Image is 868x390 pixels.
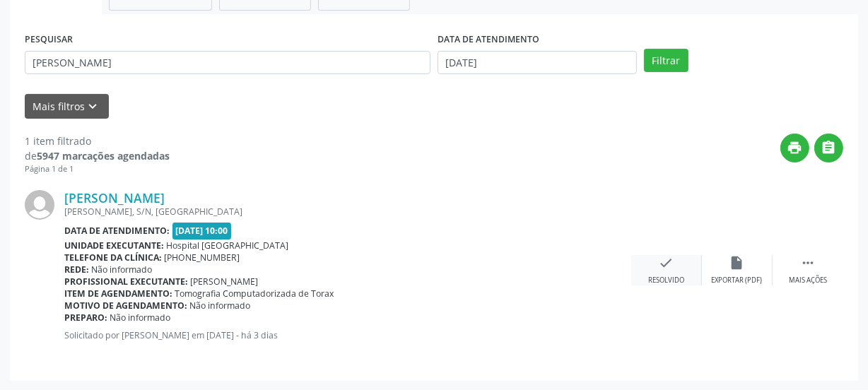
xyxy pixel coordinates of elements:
i:  [800,255,816,271]
button: Filtrar [644,49,688,73]
p: Solicitado por [PERSON_NAME] em [DATE] - há 3 dias [64,329,631,341]
label: DATA DE ATENDIMENTO [438,29,539,51]
b: Unidade executante: [64,240,164,252]
button: print [780,134,809,162]
b: Motivo de agendamento: [64,300,187,312]
span: Não informado [190,300,251,312]
input: Nome, CNS [25,51,430,75]
b: Rede: [64,264,89,276]
span: Tomografia Computadorizada de Torax [175,288,334,300]
button: Mais filtroskeyboard_arrow_down [25,94,109,119]
span: Não informado [110,312,171,324]
i: print [787,140,803,155]
img: img [25,190,54,220]
i: insert_drive_file [729,255,745,271]
div: [PERSON_NAME], S/N, [GEOGRAPHIC_DATA] [64,206,631,218]
div: de [25,148,170,163]
div: Mais ações [789,276,827,285]
a: [PERSON_NAME] [64,190,165,206]
span: [PHONE_NUMBER] [165,252,240,264]
div: Página 1 de 1 [25,163,170,175]
div: Exportar (PDF) [712,276,763,285]
b: Profissional executante: [64,276,188,288]
i: keyboard_arrow_down [86,99,101,114]
button:  [814,134,843,162]
span: [PERSON_NAME] [191,276,259,288]
b: Telefone da clínica: [64,252,162,264]
strong: 5947 marcações agendadas [37,149,170,162]
div: Resolvido [648,276,684,285]
span: Não informado [92,264,153,276]
i:  [821,140,837,155]
div: 1 item filtrado [25,134,170,148]
span: Hospital [GEOGRAPHIC_DATA] [167,240,289,252]
span: [DATE] 10:00 [172,223,232,239]
b: Data de atendimento: [64,225,170,237]
i: check [659,255,674,271]
b: Preparo: [64,312,107,324]
b: Item de agendamento: [64,288,172,300]
label: PESQUISAR [25,29,73,51]
input: Selecione um intervalo [438,51,637,75]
